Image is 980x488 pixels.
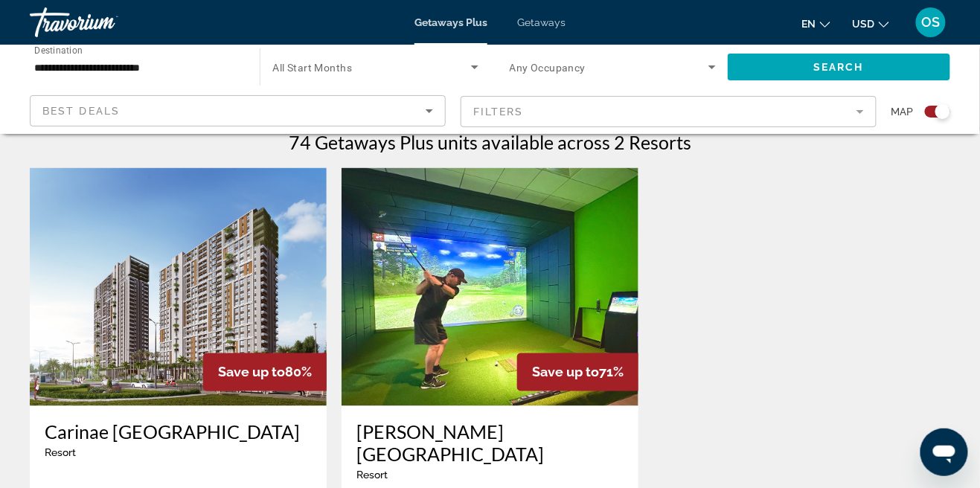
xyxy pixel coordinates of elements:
[802,18,816,30] span: en
[414,16,487,28] a: Getaways Plus
[45,421,312,443] a: Carinae [GEOGRAPHIC_DATA]
[356,469,388,481] span: Resort
[510,62,586,74] span: Any Occupancy
[853,13,889,34] button: Change currency
[814,61,865,73] span: Search
[532,365,599,380] span: Save up to
[342,168,638,406] img: ii_vtn1.jpg
[289,131,691,153] h1: 74 Getaways Plus units available across 2 Resorts
[517,16,566,28] a: Getaways
[45,447,76,459] span: Resort
[203,353,327,391] div: 80%
[802,13,830,34] button: Change language
[912,7,950,38] button: User Menu
[30,168,327,406] img: DH09E01X.jpg
[272,62,352,74] span: All Start Months
[728,54,950,80] button: Search
[34,45,83,56] span: Destination
[920,428,968,476] iframe: Кнопка для запуску вікна повідомлень
[356,421,624,466] a: [PERSON_NAME][GEOGRAPHIC_DATA]
[42,102,433,120] mat-select: Sort by
[922,15,941,30] span: OS
[517,353,638,391] div: 71%
[218,365,285,380] span: Save up to
[461,95,877,128] button: Filter
[891,101,914,122] span: Map
[30,3,179,42] a: Travorium
[853,18,875,30] span: USD
[42,105,120,117] span: Best Deals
